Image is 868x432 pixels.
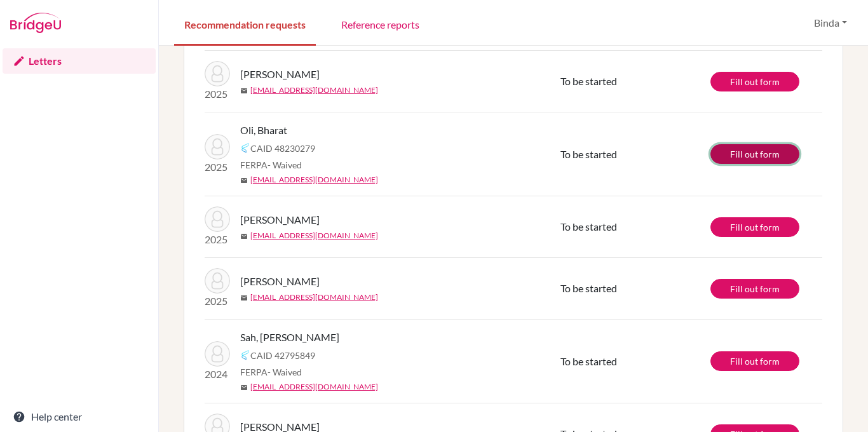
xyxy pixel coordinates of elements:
p: 2025 [205,294,230,309]
span: mail [240,233,248,240]
a: Fill out form [710,144,799,164]
a: [EMAIL_ADDRESS][DOMAIN_NAME] [250,84,378,96]
span: mail [240,294,248,302]
span: To be started [560,75,617,87]
a: Fill out form [710,72,799,91]
p: 2025 [205,86,230,102]
a: [EMAIL_ADDRESS][DOMAIN_NAME] [250,230,378,241]
span: mail [240,177,248,184]
a: Help center [3,404,156,429]
img: Oli, Bharat [205,134,230,159]
a: Fill out form [710,217,799,237]
a: Letters [3,48,156,74]
img: Sah, Rohan Prasad [205,341,230,367]
span: - Waived [268,159,302,170]
span: To be started [560,282,617,294]
span: To be started [560,355,617,367]
span: [PERSON_NAME] [240,274,320,289]
span: FERPA [240,158,302,172]
span: Oli, Bharat [240,123,287,138]
span: CAID 42795849 [250,349,315,362]
span: mail [240,87,248,95]
p: 2025 [205,232,230,247]
img: Bridge-U [10,13,61,33]
span: CAID 48230279 [250,142,315,155]
p: 2025 [205,159,230,175]
a: Fill out form [710,351,799,371]
span: Sah, [PERSON_NAME] [240,330,339,345]
span: To be started [560,148,617,160]
img: Khanal, Safal [205,61,230,86]
a: Reference reports [331,2,430,46]
a: Recommendation requests [174,2,316,46]
p: 2024 [205,367,230,382]
a: [EMAIL_ADDRESS][DOMAIN_NAME] [250,381,378,393]
a: Fill out form [710,279,799,299]
img: Common App logo [240,143,250,153]
a: [EMAIL_ADDRESS][DOMAIN_NAME] [250,292,378,303]
span: To be started [560,220,617,233]
span: mail [240,384,248,391]
span: [PERSON_NAME] [240,212,320,227]
a: [EMAIL_ADDRESS][DOMAIN_NAME] [250,174,378,186]
span: FERPA [240,365,302,379]
img: Common App logo [240,350,250,360]
span: - Waived [268,367,302,377]
img: Devkota, Rahul [205,206,230,232]
img: Pradhan, Kinshuk [205,268,230,294]
span: [PERSON_NAME] [240,67,320,82]
button: Binda [808,11,853,35]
